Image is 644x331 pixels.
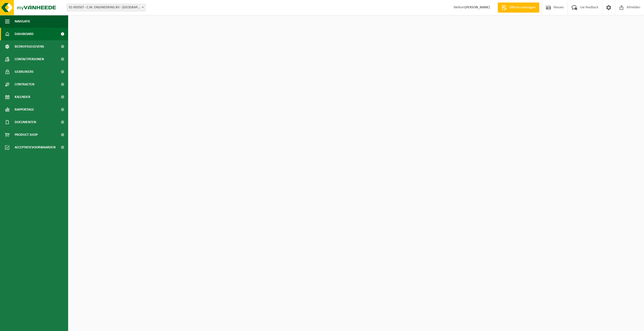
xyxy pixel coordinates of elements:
[67,4,146,11] span: 01-903507 - C.M. ENGINEERING BV - WIELSBEKE
[15,141,56,154] span: Acceptatievoorwaarden
[15,28,34,40] span: Dashboard
[15,116,36,128] span: Documenten
[508,5,537,10] span: Offerte aanvragen
[465,6,490,9] strong: [PERSON_NAME]
[15,78,34,91] span: Contracten
[15,53,44,65] span: Contactpersonen
[15,15,30,28] span: Navigatie
[15,128,38,141] span: Product Shop
[15,91,30,103] span: Kalender
[498,3,539,13] a: Offerte aanvragen
[15,40,44,53] span: Bedrijfsgegevens
[15,65,34,78] span: Gebruikers
[15,103,34,116] span: Rapportage
[67,4,145,11] span: 01-903507 - C.M. ENGINEERING BV - WIELSBEKE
